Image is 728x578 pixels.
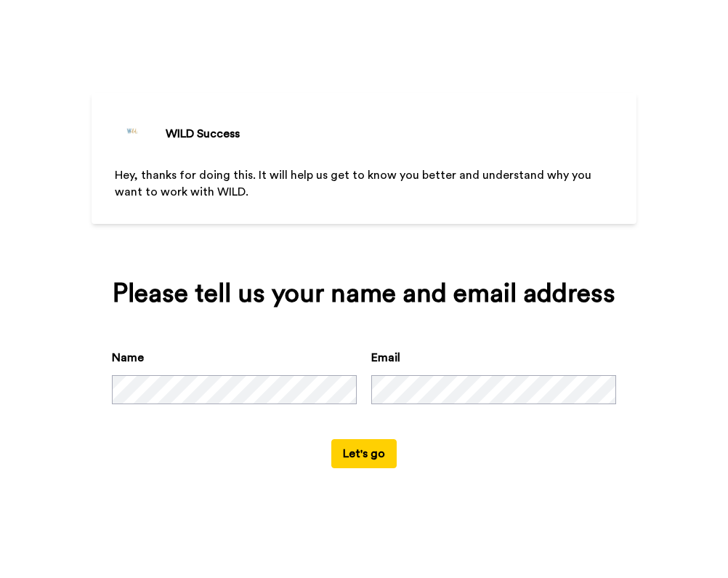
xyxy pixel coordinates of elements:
span: Hey, thanks for doing this. It will help us get to know you better and understand why you want to... [115,169,594,198]
label: Name [112,349,144,366]
div: WILD Success [166,125,240,143]
div: Please tell us your name and email address [112,279,616,308]
label: Email [371,349,400,366]
button: Let's go [331,439,397,468]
